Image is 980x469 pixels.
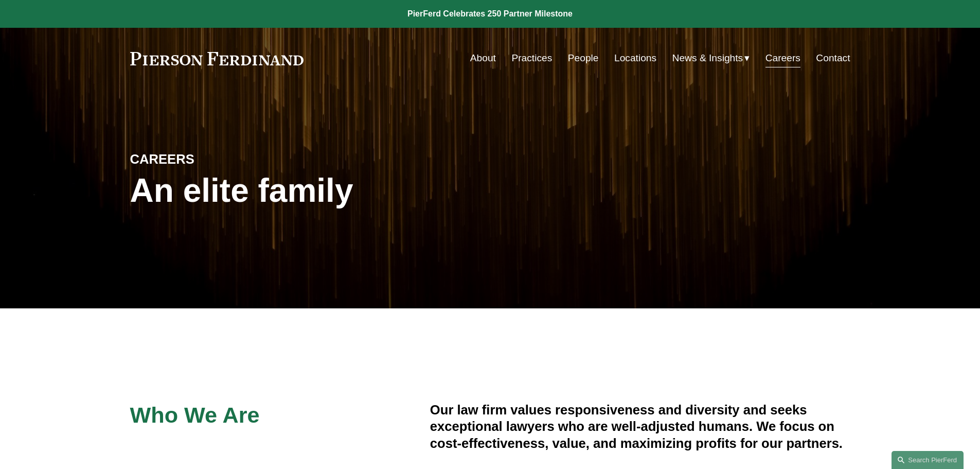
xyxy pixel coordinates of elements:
[130,151,310,167] h4: CAREERS
[614,48,656,68] a: Locations
[765,48,800,68] a: Careers
[816,48,850,68] a: Contact
[568,48,599,68] a: People
[892,451,964,469] a: Search this site
[672,49,743,67] span: News & Insights
[672,48,750,68] a: folder dropdown
[430,402,850,451] h4: Our law firm values responsiveness and diversity and seeks exceptional lawyers who are well-adjus...
[130,172,490,210] h1: An elite family
[511,48,552,68] a: Practices
[130,403,260,427] span: Who We Are
[470,48,496,68] a: About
